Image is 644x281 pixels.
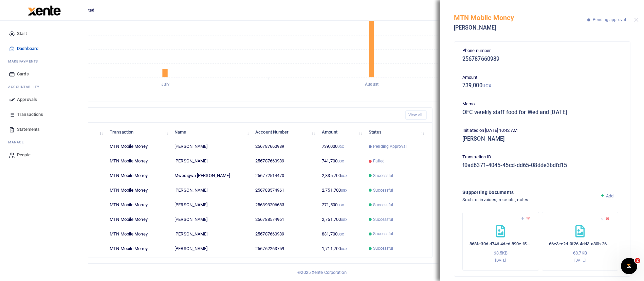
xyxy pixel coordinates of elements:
[318,139,365,154] td: 739,000
[5,82,82,92] li: Ac
[28,5,61,16] img: logo-large
[106,241,171,256] td: MTN Mobile Money
[337,203,344,207] small: UGX
[32,111,400,119] h4: Recent Transactions
[621,258,637,274] iframe: Intercom live chat
[462,74,622,81] p: Amount
[5,92,82,107] a: Approvals
[12,140,24,145] span: anage
[373,173,393,179] span: Successful
[318,169,365,183] td: 2,835,700
[252,154,318,169] td: 256787660989
[5,137,82,147] li: M
[462,212,539,271] div: 868fe30d-d746-4dcd-890c-f58958bf0809
[17,45,38,52] span: Dashboard
[365,82,379,87] tspan: August
[495,258,506,263] small: [DATE]
[462,189,594,196] h4: Supporting Documents
[341,247,347,251] small: UGX
[373,231,393,237] span: Successful
[13,84,39,89] span: countability
[593,17,626,22] span: Pending approval
[252,227,318,241] td: 256787660989
[318,198,365,212] td: 271,500
[17,126,40,133] span: Statements
[462,136,622,142] h5: [PERSON_NAME]
[252,241,318,256] td: 256762263759
[17,30,27,37] span: Start
[341,174,347,178] small: UGX
[462,82,622,89] h5: 739,000
[5,26,82,41] a: Start
[171,169,252,183] td: Mwesigwa [PERSON_NAME]
[252,183,318,198] td: 256788574961
[454,14,587,22] h5: MTN Mobile Money
[574,258,586,263] small: [DATE]
[12,59,38,64] span: ake Payments
[17,71,29,77] span: Cards
[17,152,31,158] span: People
[462,154,622,161] p: Transaction ID
[337,232,344,236] small: UGX
[5,147,82,162] a: People
[5,67,82,82] a: Cards
[549,250,611,257] p: 68.7KB
[106,227,171,241] td: MTN Mobile Money
[252,212,318,227] td: 256788574961
[5,56,82,67] li: M
[373,187,393,193] span: Successful
[318,241,365,256] td: 1,711,700
[462,101,622,108] p: Memo
[470,250,532,257] p: 63.5KB
[106,125,171,139] th: Transaction: activate to sort column ascending
[5,107,82,122] a: Transactions
[106,169,171,183] td: MTN Mobile Money
[462,109,622,116] h5: OFC weekly staff food for Wed and [DATE]
[252,198,318,212] td: 256393206683
[337,159,344,163] small: UGX
[542,212,619,271] div: 66e3ee2d-0f26-4dd3-a30b-266b0d8c819e
[454,24,587,31] h5: [PERSON_NAME]
[171,198,252,212] td: [PERSON_NAME]
[161,82,169,87] tspan: July
[106,212,171,227] td: MTN Mobile Money
[318,212,365,227] td: 2,751,700
[462,47,622,54] p: Phone number
[17,111,43,118] span: Transactions
[634,18,639,22] button: Close
[171,154,252,169] td: [PERSON_NAME]
[106,198,171,212] td: MTN Mobile Money
[337,145,344,148] small: UGX
[341,189,347,192] small: UGX
[341,218,347,222] small: UGX
[606,193,613,198] span: Add
[318,183,365,198] td: 2,751,700
[106,183,171,198] td: MTN Mobile Money
[373,216,393,223] span: Successful
[365,125,427,139] th: Status: activate to sort column ascending
[5,122,82,137] a: Statements
[5,41,82,56] a: Dashboard
[171,139,252,154] td: [PERSON_NAME]
[482,83,491,88] small: UGX
[318,154,365,169] td: 741,700
[171,212,252,227] td: [PERSON_NAME]
[373,202,393,208] span: Successful
[318,125,365,139] th: Amount: activate to sort column ascending
[318,227,365,241] td: 831,700
[171,125,252,139] th: Name: activate to sort column ascending
[405,110,427,120] a: View all
[373,143,407,150] span: Pending Approval
[635,258,640,263] span: 2
[171,183,252,198] td: [PERSON_NAME]
[462,56,622,63] h5: 256787660989
[106,139,171,154] td: MTN Mobile Money
[17,96,37,103] span: Approvals
[171,241,252,256] td: [PERSON_NAME]
[106,154,171,169] td: MTN Mobile Money
[462,162,622,169] h5: f0ad6371-4045-45cd-dd65-08dde3bdfd15
[549,241,611,247] h6: 66e3ee2d-0f26-4dd3-a30b-266b0d8c819e
[462,127,622,134] p: Initiated on [DATE] 10:42 AM
[27,7,61,13] a: logo-small logo-large logo-large
[462,196,594,204] h4: Such as invoices, receipts, notes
